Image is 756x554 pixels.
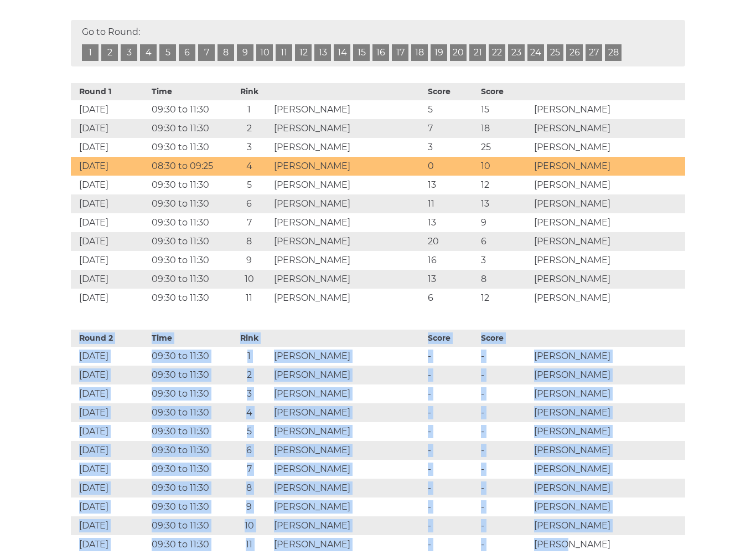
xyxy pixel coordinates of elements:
td: 09:30 to 11:30 [149,251,227,270]
td: - [425,403,478,422]
td: 09:30 to 11:30 [149,403,227,422]
td: [PERSON_NAME] [271,270,425,289]
td: [PERSON_NAME] [531,289,685,307]
a: 24 [527,44,544,61]
td: 09:30 to 11:30 [149,384,227,403]
td: 3 [478,251,531,270]
a: 28 [605,44,622,61]
td: 09:30 to 11:30 [149,422,227,441]
td: - [425,441,478,460]
td: 3 [425,138,478,157]
th: Score [478,330,531,347]
a: 2 [101,44,118,61]
td: [DATE] [71,119,149,138]
th: Round 1 [71,83,149,100]
td: [PERSON_NAME] [531,251,685,270]
td: [PERSON_NAME] [531,270,685,289]
td: [PERSON_NAME] [271,347,425,366]
td: [PERSON_NAME] [271,119,425,138]
td: - [425,384,478,403]
td: - [425,516,478,535]
td: - [478,384,531,403]
a: 12 [295,44,312,61]
td: 09:30 to 11:30 [149,100,227,119]
td: 09:30 to 11:30 [149,441,227,460]
td: 1 [227,100,272,119]
td: 09:30 to 11:30 [149,366,227,384]
td: 9 [227,497,272,516]
td: - [478,479,531,497]
td: 09:30 to 11:30 [149,176,227,194]
td: [PERSON_NAME] [531,100,685,119]
td: [DATE] [71,270,149,289]
td: 0 [425,157,478,176]
td: 11 [425,194,478,213]
td: [PERSON_NAME] [271,157,425,176]
td: 11 [227,289,272,307]
th: Round 2 [71,330,149,347]
td: [PERSON_NAME] [271,384,425,403]
td: 6 [227,441,272,460]
td: 8 [227,232,272,251]
td: 10 [478,157,531,176]
td: [PERSON_NAME] [531,138,685,157]
td: - [425,366,478,384]
td: 2 [227,119,272,138]
td: 9 [227,251,272,270]
td: [PERSON_NAME] [531,384,685,403]
td: [DATE] [71,194,149,213]
td: [DATE] [71,366,149,384]
td: - [478,516,531,535]
td: [PERSON_NAME] [531,157,685,176]
td: - [478,535,531,554]
a: 22 [489,44,505,61]
td: [PERSON_NAME] [531,347,685,366]
td: [DATE] [71,441,149,460]
td: 09:30 to 11:30 [149,516,227,535]
td: [PERSON_NAME] [531,479,685,497]
td: [DATE] [71,176,149,194]
td: 6 [425,289,478,307]
a: 20 [450,44,467,61]
td: [PERSON_NAME] [271,176,425,194]
td: 09:30 to 11:30 [149,138,227,157]
td: 09:30 to 11:30 [149,535,227,554]
a: 1 [82,44,99,61]
a: 11 [276,44,292,61]
td: 18 [478,119,531,138]
td: - [478,422,531,441]
td: [DATE] [71,157,149,176]
td: [PERSON_NAME] [271,460,425,479]
td: - [478,441,531,460]
td: [DATE] [71,251,149,270]
td: 13 [425,213,478,232]
td: [PERSON_NAME] [271,422,425,441]
td: [PERSON_NAME] [271,403,425,422]
td: [DATE] [71,384,149,403]
td: 15 [478,100,531,119]
td: 09:30 to 11:30 [149,270,227,289]
td: [PERSON_NAME] [531,232,685,251]
td: [PERSON_NAME] [531,535,685,554]
a: 6 [179,44,195,61]
td: [PERSON_NAME] [271,100,425,119]
td: 09:30 to 11:30 [149,232,227,251]
th: Score [425,330,478,347]
a: 7 [198,44,215,61]
th: Time [149,330,227,347]
td: [PERSON_NAME] [271,535,425,554]
th: Rink [227,330,272,347]
td: [PERSON_NAME] [271,366,425,384]
td: [DATE] [71,403,149,422]
a: 3 [121,44,137,61]
td: 12 [478,289,531,307]
td: [PERSON_NAME] [271,289,425,307]
td: 7 [425,119,478,138]
td: 7 [227,460,272,479]
td: 8 [478,270,531,289]
td: [PERSON_NAME] [271,232,425,251]
td: 08:30 to 09:25 [149,157,227,176]
th: Time [149,83,227,100]
a: 10 [256,44,273,61]
td: [DATE] [71,460,149,479]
